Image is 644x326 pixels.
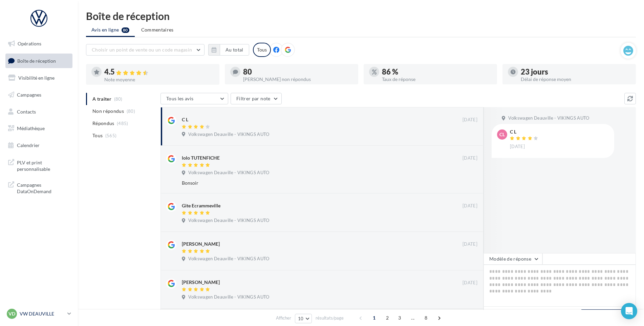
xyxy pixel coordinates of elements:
a: Campagnes [4,88,74,102]
span: Volkswagen Deauville - VIKINGS AUTO [188,256,269,262]
span: [DATE] [510,144,525,150]
span: 8 [421,312,431,323]
span: Contacts [17,108,36,114]
span: Non répondus [92,108,124,115]
button: Au total [208,44,249,56]
span: Visibilité en ligne [18,75,55,81]
div: Open Intercom Messenger [621,303,637,319]
button: Au total [220,44,249,56]
span: Campagnes [17,92,41,98]
button: Choisir un point de vente ou un code magasin [86,44,205,56]
div: 80 [243,68,353,76]
span: (565) [105,133,117,138]
div: C L [510,129,540,134]
a: Contacts [4,105,74,119]
span: ... [407,312,418,323]
span: Volkswagen Deauville - VIKINGS AUTO [508,115,589,121]
div: Taux de réponse [382,77,492,82]
div: 23 jours [521,68,630,76]
div: 4.5 [104,68,214,76]
span: 1 [369,312,380,323]
div: Délai de réponse moyen [521,77,630,82]
div: Boîte de réception [86,11,636,21]
span: Opérations [18,41,41,46]
span: Tous [92,132,103,139]
span: Volkswagen Deauville - VIKINGS AUTO [188,218,269,224]
span: 3 [394,312,405,323]
span: Volkswagen Deauville - VIKINGS AUTO [188,131,269,138]
span: [DATE] [463,241,477,247]
span: Volkswagen Deauville - VIKINGS AUTO [188,170,269,176]
span: résultats/page [316,315,344,321]
button: Filtrer par note [231,93,282,104]
a: PLV et print personnalisable [4,155,74,175]
a: Boîte de réception [4,54,74,68]
a: VD VW DEAUVILLE [5,307,72,320]
span: Campagnes DataOnDemand [17,180,70,195]
div: 86 % [382,68,492,76]
a: Médiathèque [4,121,74,136]
span: Calendrier [17,142,40,148]
span: Répondus [92,120,114,127]
span: [DATE] [463,155,477,161]
span: 10 [298,316,304,321]
span: (80) [127,108,135,114]
span: Boîte de réception [17,58,56,63]
span: (485) [117,121,128,126]
div: [PERSON_NAME] [182,279,220,286]
a: Campagnes DataOnDemand [4,178,74,198]
span: [DATE] [463,280,477,286]
span: [DATE] [463,117,477,123]
div: [PERSON_NAME] non répondus [243,77,353,82]
div: lolo TUTENFICHE [182,155,220,161]
span: [DATE] [463,203,477,209]
div: [PERSON_NAME] [182,241,220,247]
span: PLV et print personnalisable [17,158,70,172]
span: VD [8,310,15,317]
span: Tous les avis [166,96,194,101]
span: Commentaires [141,27,174,33]
div: Tous [253,43,271,57]
span: CL [499,131,505,138]
div: Note moyenne [104,77,214,82]
span: 2 [382,312,393,323]
button: Tous les avis [160,93,228,104]
button: Modèle de réponse [484,253,542,265]
a: Calendrier [4,138,74,152]
p: VW DEAUVILLE [20,310,65,317]
span: Médiathèque [17,125,45,131]
a: Visibilité en ligne [4,71,74,85]
div: Bonsoir [182,180,433,186]
div: Gite Ecrammeville [182,202,220,209]
span: Choisir un point de vente ou un code magasin [92,47,192,53]
div: C L [182,116,188,123]
button: 10 [295,314,312,323]
a: Opérations [4,37,74,51]
span: Afficher [276,315,291,321]
span: Volkswagen Deauville - VIKINGS AUTO [188,294,269,300]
